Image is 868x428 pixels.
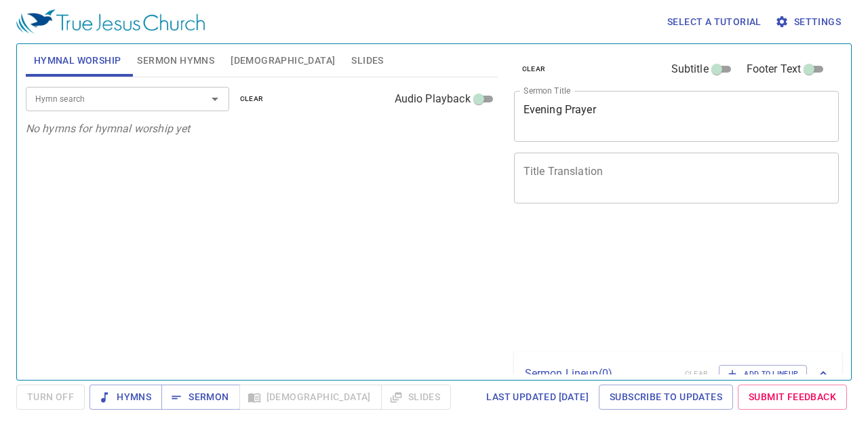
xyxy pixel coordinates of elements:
button: Settings [772,9,846,35]
span: Sermon Hymns [137,52,214,69]
button: Open [205,90,224,109]
button: Add to Lineup [719,365,807,383]
span: Submit Feedback [749,389,836,406]
i: No hymns for hymnal worship yet [26,122,191,135]
textarea: Evening Prayer [524,103,830,129]
span: [DEMOGRAPHIC_DATA] [231,52,335,69]
p: Sermon Lineup ( 0 ) [525,366,674,382]
span: Sermon [172,389,229,406]
button: Select a tutorial [662,9,767,35]
span: Settings [778,14,841,31]
span: Subtitle [671,61,709,77]
button: Hymns [90,385,162,410]
span: Slides [351,52,383,69]
iframe: from-child [509,218,776,346]
span: Subscribe to Updates [610,389,722,406]
span: Hymns [100,389,151,406]
a: Submit Feedback [738,385,847,410]
span: Footer Text [747,61,802,77]
div: Sermon Lineup(0)clearAdd to Lineup [514,351,843,396]
span: clear [240,93,264,105]
span: Hymnal Worship [34,52,121,69]
span: Add to Lineup [728,368,798,380]
span: Last updated [DATE] [486,389,589,406]
button: Sermon [161,385,239,410]
button: clear [514,61,554,77]
span: clear [522,63,546,75]
span: Audio Playback [395,91,471,107]
a: Subscribe to Updates [599,385,733,410]
img: True Jesus Church [16,9,205,34]
a: Last updated [DATE] [481,385,594,410]
button: clear [232,91,272,107]
span: Select a tutorial [667,14,762,31]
